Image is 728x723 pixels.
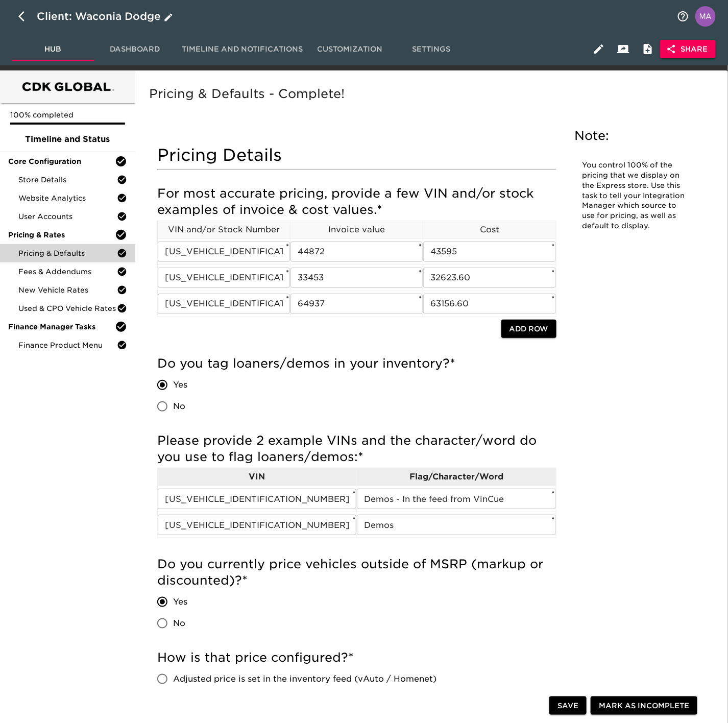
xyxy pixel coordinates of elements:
span: Customization [315,43,384,56]
span: Save [557,700,578,712]
h5: For most accurate pricing, provide a few VIN and/or stock examples of invoice & cost values. [157,185,556,218]
span: Mark as Incomplete [599,700,689,712]
p: Cost [423,224,555,236]
span: Finance Product Menu [18,340,117,350]
h5: Pricing & Defaults - Complete! [149,86,710,102]
p: Flag/Character/Word [357,471,555,483]
span: Timeline and Status [8,133,127,146]
button: Internal Notes and Comments [636,37,660,61]
button: Add Row [501,320,556,339]
span: Hub [18,43,88,56]
span: No [173,617,185,630]
span: Share [668,43,708,56]
span: Pricing & Defaults [18,248,117,258]
p: You control 100% of the pricing that we display on the Express store. Use this task to tell your ... [583,160,688,231]
span: Adjusted price is set in the inventory feed (vAuto / Homenet) [173,673,436,685]
span: User Accounts [18,211,117,222]
button: Share [660,40,716,59]
img: Profile [695,6,716,27]
h4: Pricing Details [157,145,556,165]
h5: Do you currently price vehicles outside of MSRP (markup or discounted)? [157,556,556,589]
span: Used & CPO Vehicle Rates [18,303,117,314]
span: Yes [173,379,187,391]
p: 100% completed [10,110,125,120]
div: Client: Waconia Dodge [37,8,175,25]
span: Timeline and Notifications [182,43,303,56]
p: VIN [158,471,356,483]
span: Core Configuration [8,156,115,166]
span: Store Details [18,175,117,185]
button: Save [549,696,587,715]
h5: Note: [575,128,696,144]
h5: Do you tag loaners/demos in your inventory? [157,355,556,372]
span: Website Analytics [18,193,117,203]
p: Invoice value [290,224,423,236]
span: No [173,400,185,413]
span: Dashboard [100,43,169,56]
button: Edit Hub [587,37,611,61]
h5: Please provide 2 example VINs and the character/word do you use to flag loaners/demos: [157,432,556,465]
span: Fees & Addendums [18,267,117,277]
span: Finance Manager Tasks [8,322,115,332]
span: Pricing & Rates [8,230,115,240]
button: Client View [611,37,636,61]
span: Settings [397,43,466,56]
span: Add Row [509,323,548,335]
button: notifications [671,4,695,29]
button: Mark as Incomplete [591,696,697,715]
p: VIN and/or Stock Number [158,224,290,236]
span: New Vehicle Rates [18,285,117,295]
h5: How is that price configured? [157,649,556,666]
span: Yes [173,596,187,608]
